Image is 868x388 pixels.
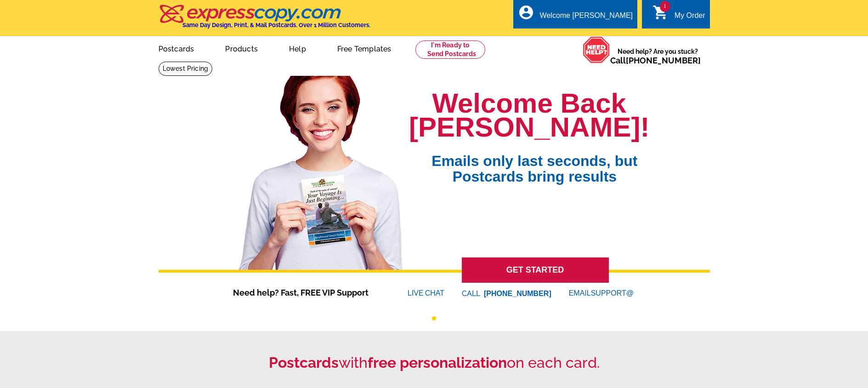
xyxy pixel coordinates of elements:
[274,37,321,59] a: Help
[518,4,534,21] i: account_circle
[660,1,670,12] span: 1
[233,286,380,299] span: Need help? Fast, FREE VIP Support
[182,22,370,29] h4: Same Day Design, Print, & Mail Postcards. Over 1 Million Customers.
[159,354,710,371] h2: with on each card.
[210,37,272,59] a: Products
[652,10,705,22] a: 1 shopping_cart My Order
[610,47,705,65] span: Need help? Are you stuck?
[368,354,507,371] strong: free personalization
[610,56,701,65] span: Call
[409,91,649,139] h1: Welcome Back [PERSON_NAME]!
[269,354,339,371] strong: Postcards
[432,316,436,320] button: 1 of 1
[626,56,701,65] a: [PHONE_NUMBER]
[144,37,209,59] a: Postcards
[233,68,409,270] img: welcome-back-logged-in.png
[462,257,609,283] a: GET STARTED
[583,36,610,63] img: help
[652,4,669,21] i: shopping_cart
[159,11,370,29] a: Same Day Design, Print, & Mail Postcards. Over 1 Million Customers.
[540,11,633,24] div: Welcome [PERSON_NAME]
[408,288,425,299] font: LIVE
[591,288,635,299] font: SUPPORT@
[408,289,444,297] a: LIVECHAT
[675,11,705,24] div: My Order
[420,139,649,184] span: Emails only last seconds, but Postcards bring results
[323,37,406,59] a: Free Templates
